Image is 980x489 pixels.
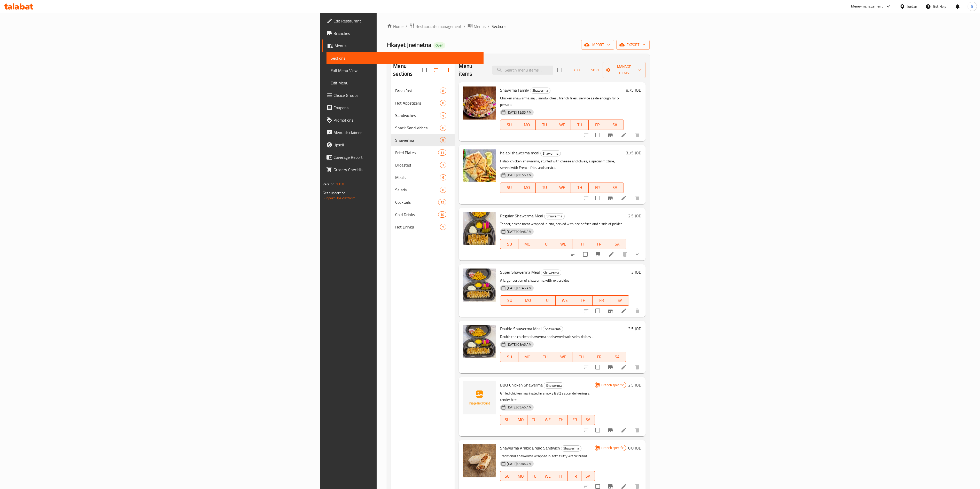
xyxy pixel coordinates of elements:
span: G [971,4,973,9]
div: Cocktails12 [391,196,455,208]
button: delete [631,305,643,317]
span: SU [502,416,512,423]
span: Hot Appetizers [395,100,440,106]
button: MO [518,239,536,249]
span: Select to update [592,305,603,316]
span: Shawerma [545,213,564,219]
span: 11 [438,150,446,155]
span: TH [556,472,566,480]
span: Version: [323,181,335,187]
span: Select to update [592,193,603,203]
button: WE [554,352,572,362]
p: Chicken shawarma saj 5 sandwiches , french fries , service aside enough for 5 persons [500,95,624,108]
span: SU [502,353,516,361]
span: SU [502,297,517,304]
button: TH [571,120,588,130]
div: Menu-management [851,3,883,10]
span: MO [520,184,534,191]
span: SA [584,416,593,423]
a: Grocery Checklist [322,163,484,176]
button: TU [537,295,556,306]
span: 6 [440,187,446,192]
span: FR [592,353,606,361]
div: Hot Drinks9 [391,221,455,233]
span: Select section [554,65,565,75]
button: show more [631,248,643,261]
button: export [616,40,650,50]
span: Shawerma [544,383,564,389]
span: TU [539,297,554,304]
button: FR [568,471,581,481]
img: Double Shawerma Meal [463,325,496,358]
span: TU [530,472,539,480]
span: Full Menu View [331,67,480,74]
span: Select all sections [419,65,430,75]
span: [DATE] 09:46 AM [505,286,533,290]
a: Edit menu item [621,427,627,433]
a: Edit Menu [326,77,484,89]
div: Cold Drinks10 [391,208,455,221]
button: WE [553,120,571,130]
span: [DATE] 09:46 AM [505,229,533,234]
span: MO [520,121,534,129]
span: 8 [440,138,446,143]
img: Super Shawerma Meal [463,269,496,302]
span: import [585,42,610,48]
span: Choice Groups [333,92,480,98]
button: FR [590,239,608,249]
a: Edit menu item [621,364,627,370]
h6: 3.5 JOD [628,325,641,332]
span: BBQ Chicken Shawerma [500,381,543,389]
div: Shawerma [530,88,550,94]
div: Breakfast8 [391,84,455,97]
span: Shawrma Family [500,86,529,94]
button: FR [589,120,606,130]
button: SA [608,239,626,249]
span: Branch specific [599,445,626,450]
span: Sections [492,23,506,29]
div: Salads6 [391,184,455,196]
div: Jordan [907,4,917,9]
span: Shawerma [543,326,563,332]
span: MO [520,240,534,248]
nav: Menu sections [391,82,455,235]
span: [DATE] 09:46 AM [505,405,533,410]
span: MO [521,297,535,304]
div: Fried Plates [395,149,438,156]
span: FR [570,416,579,423]
button: MO [514,415,527,425]
a: Edit menu item [608,251,615,257]
span: 4 [440,113,446,118]
span: WE [556,240,570,248]
span: SA [608,121,622,129]
h6: 3 JOD [631,269,641,276]
button: TU [536,352,554,362]
div: Cocktails [395,199,438,205]
span: Super Shawerma Meal [500,268,540,276]
div: items [440,137,446,143]
button: MO [518,352,536,362]
span: Meals [395,174,440,180]
span: Shawerma [530,88,550,93]
span: Edit Restaurant [333,18,480,24]
button: SA [606,183,624,193]
button: SU [500,183,518,193]
a: Edit menu item [621,195,627,201]
span: Sandwiches [395,112,440,119]
button: delete [631,424,643,436]
button: Branch-specific-item [604,192,617,204]
span: [DATE] 08:56 AM [505,173,533,178]
h6: 8.75 JOD [626,86,641,94]
a: Promotions [322,114,484,126]
span: 1.0.0 [336,181,344,187]
button: Branch-specific-item [604,424,617,436]
div: items [440,224,446,230]
span: 8 [440,88,446,93]
span: SA [610,240,624,248]
button: FR [589,183,606,193]
button: SA [608,352,626,362]
button: SU [500,471,514,481]
div: Salads [395,187,440,193]
span: TU [538,240,552,248]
